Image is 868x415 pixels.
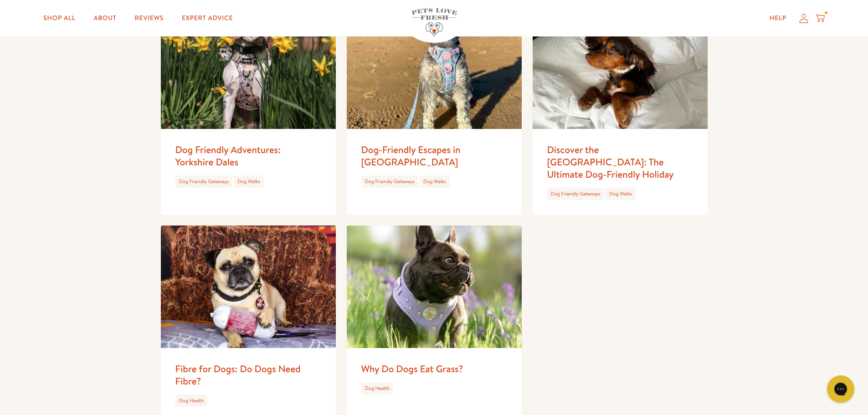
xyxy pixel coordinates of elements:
[36,9,82,27] a: Shop All
[361,143,461,169] a: Dog-Friendly Escapes in [GEOGRAPHIC_DATA]
[411,8,457,36] img: Pets Love Fresh
[237,178,260,185] a: Dog Walks
[128,9,171,27] a: Reviews
[423,178,446,185] a: Dog Walks
[175,9,240,27] a: Expert Advice
[161,6,336,129] img: Dog Friendly Adventures: Yorkshire Dales
[347,225,522,348] img: Why Do Dogs Eat Grass?
[179,397,204,404] a: Dog Health
[609,190,632,197] a: Dog Walks
[179,178,229,185] a: Dog Friendly Getaways
[822,372,859,406] iframe: Gorgias live chat messenger
[365,178,415,185] a: Dog Friendly Getaways
[175,362,301,388] a: Fibre for Dogs: Do Dogs Need Fibre?
[161,225,336,348] img: Fibre for Dogs: Do Dogs Need Fibre?
[175,143,281,169] a: Dog Friendly Adventures: Yorkshire Dales
[551,190,601,197] a: Dog Friendly Getaways
[762,9,794,27] a: Help
[347,6,522,129] img: Dog-Friendly Escapes in Norfolk
[547,143,674,181] a: Discover the [GEOGRAPHIC_DATA]: The Ultimate Dog-Friendly Holiday
[365,384,390,392] a: Dog Health
[361,362,463,375] a: Why Do Dogs Eat Grass?
[86,9,123,27] a: About
[533,6,708,129] img: Discover the Lake District: The Ultimate Dog-Friendly Holiday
